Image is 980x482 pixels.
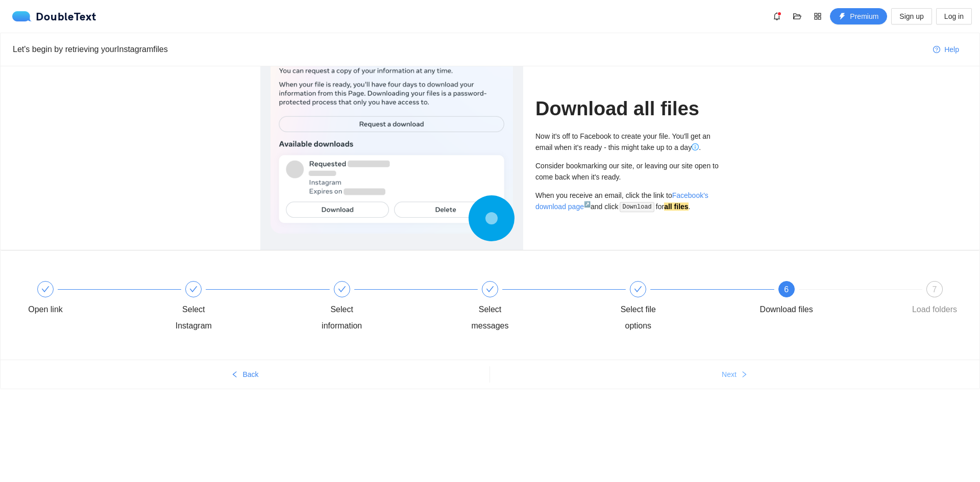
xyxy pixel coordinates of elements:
[899,11,923,22] span: Sign up
[692,143,699,150] span: info-circle
[944,11,964,22] span: Log in
[769,8,785,24] button: bell
[741,371,748,379] span: right
[460,281,608,334] div: Select messages
[231,371,238,379] span: left
[944,44,959,55] span: Help
[936,8,972,24] button: Log in
[891,8,932,24] button: Sign up
[535,160,720,183] div: Consider bookmarking our site, or leaving our site open to come back when it's ready.
[164,301,223,334] div: Select Instagram
[839,13,846,21] span: thunderbolt
[757,281,905,318] div: 6Download files
[312,301,372,334] div: Select information
[933,46,940,54] span: question-circle
[810,8,826,24] button: appstore
[312,281,460,334] div: Select information
[769,12,785,20] span: bell
[535,191,708,211] a: Facebook's download page↗
[12,11,96,21] a: logoDoubleText
[535,190,720,213] div: When you receive an email, click the link to and click for .
[789,8,805,24] button: folder-open
[925,41,967,58] button: question-circleHelp
[486,285,494,293] span: check
[810,12,825,20] span: appstore
[933,285,937,294] span: 7
[535,131,720,153] div: Now it's off to Facebook to create your file. You'll get an email when it's ready - this might ta...
[13,43,925,56] div: Let's begin by retrieving your Instagram files
[490,366,979,383] button: Nextright
[608,301,668,334] div: Select file options
[189,285,198,293] span: check
[760,301,813,318] div: Download files
[28,301,63,318] div: Open link
[164,281,312,334] div: Select Instagram
[912,301,957,318] div: Load folders
[722,369,737,380] span: Next
[664,202,688,211] strong: all files
[830,8,887,24] button: thunderboltPremium
[1,366,489,383] button: leftBack
[242,369,258,380] span: Back
[784,285,789,294] span: 6
[460,301,520,334] div: Select messages
[790,12,805,20] span: folder-open
[535,97,720,121] h1: Download all files
[338,285,346,293] span: check
[850,11,878,22] span: Premium
[905,281,964,318] div: 7Load folders
[16,281,164,318] div: Open link
[620,202,655,212] code: Download
[12,11,96,21] div: DoubleText
[12,11,36,21] img: logo
[584,201,591,207] sup: ↗
[634,285,642,293] span: check
[608,281,756,334] div: Select file options
[41,285,50,293] span: check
